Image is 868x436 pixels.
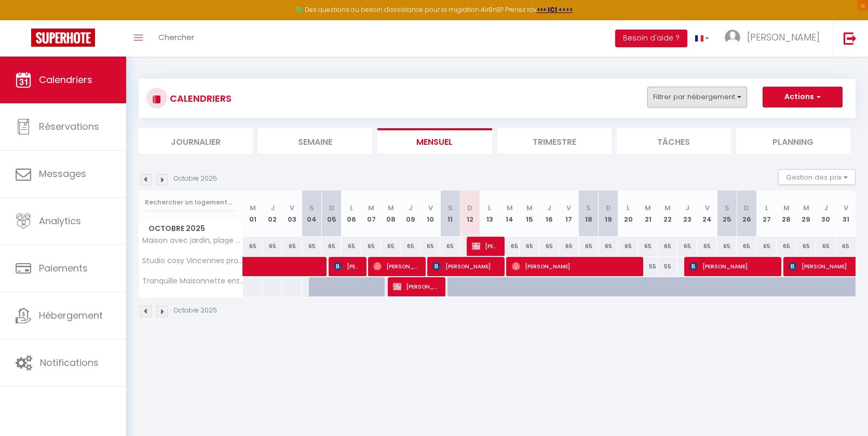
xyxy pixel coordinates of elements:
span: Studio cosy Vincennes proche [GEOGRAPHIC_DATA]/Disney/Concerts [141,257,245,265]
th: 23 [677,190,697,237]
span: [PERSON_NAME] [393,277,439,296]
span: Chercher [158,32,194,43]
th: 20 [618,190,638,237]
button: Besoin d'aide ? [615,30,687,47]
abbr: M [388,203,394,213]
th: 29 [796,190,816,237]
th: 06 [342,190,361,237]
span: Messages [39,167,86,180]
abbr: J [685,203,689,213]
div: 65 [243,237,263,256]
th: 25 [717,190,737,237]
div: 65 [816,237,836,256]
abbr: L [765,203,768,213]
li: Mensuel [377,128,492,154]
abbr: V [844,203,848,213]
th: 21 [638,190,658,237]
div: 65 [401,237,421,256]
span: [PERSON_NAME] [432,256,498,276]
abbr: L [627,203,630,213]
div: 65 [638,237,658,256]
div: 65 [677,237,697,256]
abbr: M [783,203,790,213]
button: Actions [763,87,843,107]
th: 01 [243,190,263,237]
th: 26 [737,190,756,237]
abbr: J [409,203,413,213]
span: Notifications [40,356,99,369]
th: 27 [757,190,777,237]
div: 65 [599,237,618,256]
a: Chercher [151,20,202,57]
span: Calendriers [39,73,92,86]
abbr: V [290,203,294,213]
img: logout [844,32,857,45]
li: Semaine [258,128,372,154]
th: 07 [361,190,381,237]
th: 09 [401,190,421,237]
div: 65 [658,237,677,256]
div: 65 [836,237,856,256]
button: Filtrer par hébergement [647,87,747,107]
span: Tranquille Maisonnette entre [GEOGRAPHIC_DATA] et [GEOGRAPHIC_DATA] [141,277,245,285]
span: Hébergement [39,309,103,322]
th: 11 [440,190,460,237]
button: Gestion des prix [778,169,856,185]
th: 03 [282,190,302,237]
img: Super Booking [31,29,95,47]
th: 19 [599,190,618,237]
span: [PERSON_NAME] [373,256,419,276]
a: >>> ICI <<<< [537,5,573,14]
div: 65 [381,237,401,256]
div: 65 [263,237,282,256]
th: 15 [520,190,539,237]
div: 65 [342,237,361,256]
span: [PERSON_NAME] [689,256,775,276]
abbr: L [350,203,353,213]
abbr: M [250,203,256,213]
abbr: V [705,203,710,213]
span: Analytics [39,214,81,227]
abbr: J [270,203,275,213]
div: 65 [737,237,756,256]
th: 16 [539,190,559,237]
th: 30 [816,190,836,237]
th: 05 [322,190,342,237]
th: 17 [559,190,579,237]
p: Octobre 2025 [174,306,217,316]
abbr: L [488,203,491,213]
span: [PERSON_NAME] [747,31,820,44]
span: [PERSON_NAME] [334,256,360,276]
abbr: D [744,203,749,213]
th: 24 [697,190,717,237]
div: 65 [777,237,796,256]
span: Réservations [39,120,99,133]
abbr: V [428,203,433,213]
abbr: M [526,203,533,213]
abbr: S [586,203,591,213]
div: 65 [302,237,322,256]
a: ... [PERSON_NAME] [717,20,833,57]
abbr: S [448,203,453,213]
div: 65 [559,237,579,256]
abbr: J [547,203,551,213]
div: 65 [322,237,342,256]
span: Paiements [39,262,88,275]
p: Octobre 2025 [174,174,217,184]
abbr: D [606,203,611,213]
th: 31 [836,190,856,237]
li: Trimestre [497,128,612,154]
div: 55 [638,257,658,276]
th: 14 [500,190,520,237]
div: 65 [796,237,816,256]
li: Journalier [139,128,253,154]
div: 65 [282,237,302,256]
div: 65 [500,237,520,256]
abbr: M [507,203,513,213]
abbr: M [368,203,374,213]
span: Maison avec jardin, plage à 2 km [141,237,245,244]
div: 65 [717,237,737,256]
div: 65 [520,237,539,256]
input: Rechercher un logement... [145,193,237,212]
